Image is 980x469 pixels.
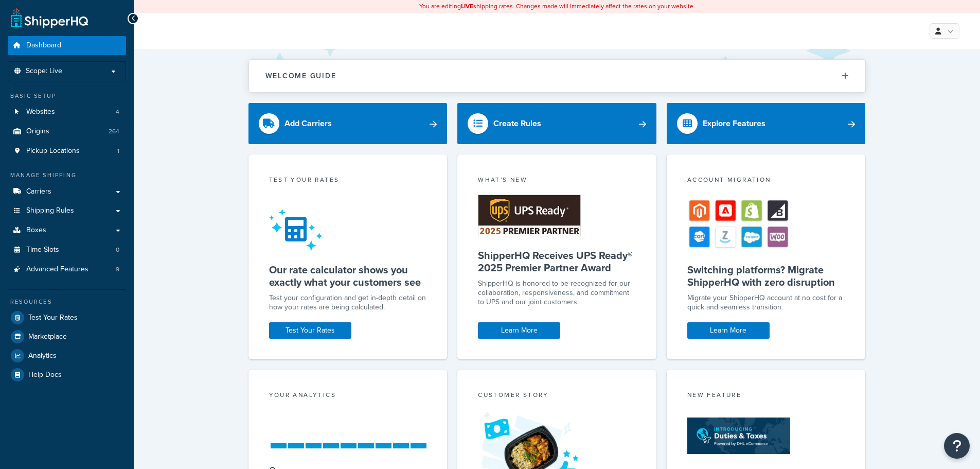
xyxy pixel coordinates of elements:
span: Pickup Locations [26,147,80,155]
span: 9 [116,265,119,274]
span: Time Slots [26,246,59,254]
div: Explore Features [703,116,765,131]
span: Analytics [28,352,57,360]
b: LIVE [461,2,473,11]
span: 1 [117,147,119,155]
li: Advanced Features [8,260,126,279]
span: Carriers [26,187,51,196]
li: Time Slots [8,240,126,259]
a: Create Rules [457,103,656,144]
a: Time Slots0 [8,240,126,259]
a: Analytics [8,346,126,365]
span: Advanced Features [26,265,88,274]
a: Boxes [8,221,126,240]
span: Scope: Live [26,67,62,76]
h5: ShipperHQ Receives UPS Ready® 2025 Premier Partner Award [478,249,636,274]
div: Migrate your ShipperHQ account at no cost for a quick and seamless transition. [687,293,845,312]
a: Pickup Locations1 [8,142,126,161]
div: New Feature [687,390,845,402]
span: Test Your Rates [28,314,78,322]
div: Customer Story [478,390,636,402]
span: Boxes [26,226,46,235]
li: Pickup Locations [8,142,126,161]
a: Dashboard [8,36,126,55]
a: Carriers [8,182,126,201]
li: Origins [8,122,126,141]
span: Dashboard [26,41,61,50]
a: Shipping Rules [8,201,126,220]
a: Advanced Features9 [8,260,126,279]
span: Shipping Rules [26,206,74,215]
div: Account Migration [687,175,845,187]
a: Marketplace [8,327,126,346]
h5: Our rate calculator shows you exactly what your customers see [269,264,427,288]
a: Test Your Rates [8,308,126,327]
a: Explore Features [667,103,866,144]
a: Learn More [687,322,770,339]
a: Learn More [478,322,560,339]
h5: Switching platforms? Migrate ShipperHQ with zero disruption [687,264,845,288]
button: Welcome Guide [249,60,865,92]
h2: Welcome Guide [265,72,336,80]
span: Websites [26,108,55,116]
a: Test Your Rates [269,322,351,339]
div: Your Analytics [269,390,427,402]
a: Add Carriers [248,103,448,144]
li: Websites [8,102,126,121]
div: Manage Shipping [8,171,126,180]
div: Basic Setup [8,92,126,100]
div: Test your configuration and get in-depth detail on how your rates are being calculated. [269,293,427,312]
div: Resources [8,298,126,306]
span: 264 [109,127,119,136]
div: Create Rules [493,116,541,131]
a: Websites4 [8,102,126,121]
div: Test your rates [269,175,427,187]
p: ShipperHQ is honored to be recognized for our collaboration, responsiveness, and commitment to UP... [478,279,636,307]
span: 4 [116,108,119,116]
span: Origins [26,127,49,136]
div: What's New [478,175,636,187]
button: Open Resource Center [944,433,970,459]
a: Origins264 [8,122,126,141]
a: Help Docs [8,366,126,384]
span: 0 [116,246,119,254]
span: Marketplace [28,333,67,341]
span: Help Docs [28,371,62,379]
div: Add Carriers [284,116,332,131]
